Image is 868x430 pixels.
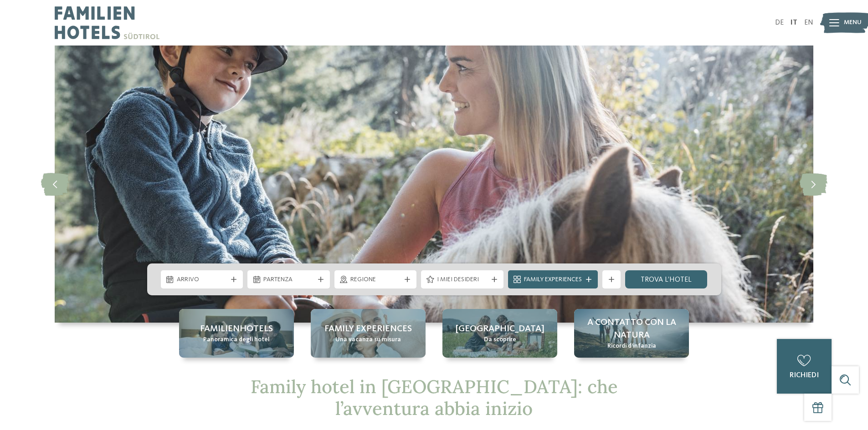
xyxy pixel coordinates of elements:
[574,309,689,358] a: Family hotel in Trentino Alto Adige: la vacanza ideale per grandi e piccini A contatto con la nat...
[524,275,582,284] span: Family Experiences
[484,335,516,344] span: Da scoprire
[790,372,819,379] span: richiedi
[335,335,401,344] span: Una vacanza su misura
[437,275,488,284] span: I miei desideri
[583,316,680,342] span: A contatto con la natura
[251,375,618,420] span: Family hotel in [GEOGRAPHIC_DATA]: che l’avventura abbia inizio
[200,323,273,335] span: Familienhotels
[263,275,314,284] span: Partenza
[203,335,270,344] span: Panoramica degli hotel
[804,19,813,26] a: EN
[607,342,656,351] span: Ricordi d’infanzia
[311,309,426,358] a: Family hotel in Trentino Alto Adige: la vacanza ideale per grandi e piccini Family experiences Un...
[844,18,862,27] span: Menu
[775,19,784,26] a: DE
[442,309,557,358] a: Family hotel in Trentino Alto Adige: la vacanza ideale per grandi e piccini [GEOGRAPHIC_DATA] Da ...
[456,323,544,335] span: [GEOGRAPHIC_DATA]
[324,323,412,335] span: Family experiences
[55,46,813,323] img: Family hotel in Trentino Alto Adige: la vacanza ideale per grandi e piccini
[179,309,294,358] a: Family hotel in Trentino Alto Adige: la vacanza ideale per grandi e piccini Familienhotels Panora...
[777,339,832,394] a: richiedi
[350,275,401,284] span: Regione
[625,270,708,288] a: trova l’hotel
[791,19,797,26] a: IT
[177,275,227,284] span: Arrivo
